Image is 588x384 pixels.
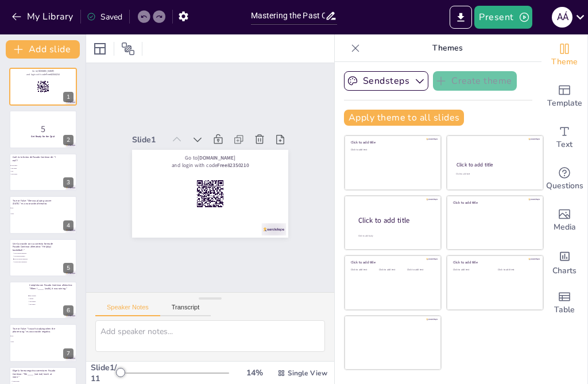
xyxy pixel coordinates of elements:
p: Elige la forma negativa correcta en Pasado Continuo: "We _____ (not eat) lunch at noon." [13,369,57,379]
p: 5 [13,123,73,135]
span: False [11,341,42,342]
div: 7 [63,348,73,359]
div: Click to add text [351,269,377,271]
div: Click to add text [351,149,433,152]
div: Click to add body [358,234,431,237]
div: Click to add title [453,260,535,265]
p: and login with code [146,141,282,191]
span: Questions [546,180,583,192]
span: Table [554,304,575,316]
div: Add images, graphics, shapes or video [541,200,587,241]
p: Themes [365,34,530,62]
span: was walking [30,295,61,296]
button: Speaker Notes [95,304,160,316]
button: Transcript [160,304,211,316]
strong: Free82350210 [220,165,252,181]
button: A Á [552,6,572,29]
p: Une la oración con su correcta forma de [13,242,61,245]
div: 1 [63,92,73,102]
span: am walking [30,301,61,302]
div: Saved [87,11,122,22]
p: Completa con Pasado Continuo afirmativo: "When I _____ (walk), it was raining." [29,284,73,290]
span: Theme [551,56,578,68]
div: 3 [9,153,77,191]
span: Single View [288,369,327,378]
div: 14 % [241,367,268,378]
div: Layout [91,40,109,58]
span: He has played basketball. [14,261,46,262]
button: Apply theme to all slides [344,110,464,126]
p: Pasado Continuo afirmativo: "He (play) basketball." [13,245,61,251]
div: Click to add text [453,269,489,271]
div: 4 [9,196,77,234]
div: Click to add title [453,200,535,205]
p: Go to [148,134,284,184]
div: 6 [9,281,77,319]
div: 4 [63,220,73,231]
div: Click to add title [358,215,432,225]
button: Create theme [433,71,517,91]
div: 2 [63,135,73,145]
span: He played basketball. [14,255,46,257]
div: Add a table [541,282,587,324]
span: I have eaten [11,173,42,174]
div: 1 [9,68,77,106]
div: A Á [552,7,572,28]
div: Get real-time input from your audience [541,158,587,200]
strong: Get Ready for the Quiz! [31,134,55,137]
div: 2 [9,110,77,148]
span: Text [556,138,572,151]
span: wasn't eating [13,381,44,382]
button: Add slide [6,40,80,59]
div: Change the overall theme [541,34,587,76]
p: Cuál es la forma de Pasado Continuo de: "I eat"? [13,156,57,162]
button: My Library [9,7,78,26]
strong: [DOMAIN_NAME] [203,152,242,170]
div: Click to add title [351,140,433,145]
span: False [11,213,42,214]
div: 3 [63,177,73,188]
strong: [DOMAIN_NAME] [37,70,54,73]
div: Click to add text [456,173,532,176]
span: True [11,207,42,208]
button: Present [474,6,532,29]
span: I ate [11,170,42,172]
div: Slide 1 [146,112,180,132]
span: Media [554,221,576,234]
span: He is playing basketball. [14,253,46,254]
input: Insert title [251,7,326,24]
div: Click to add title [457,161,533,168]
p: True or False: "I wasn’t studying when the phone rang." es una oración negativa. [13,327,57,333]
div: Click to add text [407,269,433,271]
span: Charts [552,265,577,277]
div: Add text boxes [541,117,587,158]
span: True [11,335,42,336]
div: 5 [63,263,73,273]
p: Go to [13,69,73,73]
div: Add ready made slides [541,76,587,117]
div: Add charts and graphs [541,241,587,282]
span: I am eating [11,168,42,169]
div: 5 [9,239,77,277]
span: Position [121,42,135,56]
button: Sendsteps [344,71,428,91]
p: and login with code [13,73,73,76]
span: walked [30,298,61,299]
span: has walked [30,304,61,305]
div: Click to add title [351,260,433,265]
div: 6 [63,305,73,316]
span: I was eating [11,165,42,166]
span: Template [547,97,582,110]
div: Click to add text [379,269,405,271]
button: Export to PowerPoint [450,6,472,29]
div: 7 [9,324,77,362]
span: He was playing basketball. [14,258,46,259]
div: Slide 1 / 11 [91,362,119,384]
p: True or False: "She was playing soccer [DATE]." es una oración afirmativa. [13,199,57,205]
div: Click to add text [498,269,534,271]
